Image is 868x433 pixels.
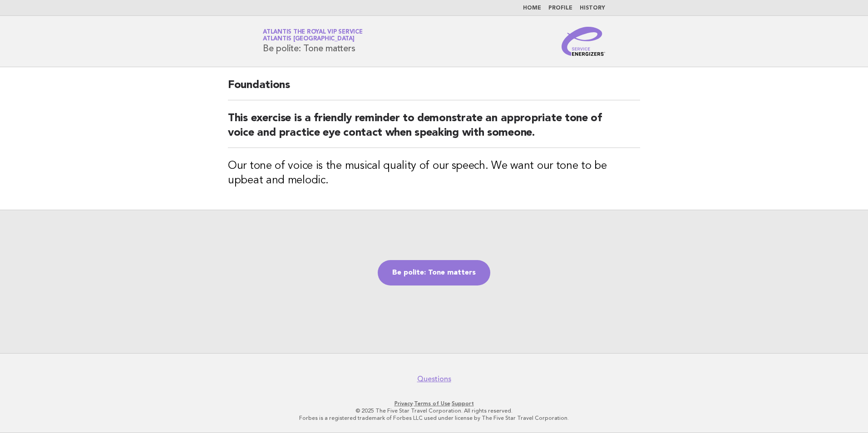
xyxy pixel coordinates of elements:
[156,414,712,422] p: Forbes is a registered trademark of Forbes LLC used under license by The Five Star Travel Corpora...
[378,260,490,285] a: Be polite: Tone matters
[228,111,640,148] h2: This exercise is a friendly reminder to demonstrate an appropriate tone of voice and practice eye...
[156,407,712,414] p: © 2025 The Five Star Travel Corporation. All rights reserved.
[452,400,474,407] a: Support
[548,5,572,11] a: Profile
[395,400,413,407] a: Privacy
[523,5,541,11] a: Home
[580,5,605,11] a: History
[263,30,363,53] h1: Be polite: Tone matters
[263,29,363,42] a: Atlantis the Royal VIP ServiceAtlantis [GEOGRAPHIC_DATA]
[228,78,640,100] h2: Foundations
[228,159,640,188] h3: Our tone of voice is the musical quality of our speech. We want our tone to be upbeat and melodic.
[263,36,355,42] span: Atlantis [GEOGRAPHIC_DATA]
[156,400,712,407] p: · ·
[414,400,450,407] a: Terms of Use
[417,374,451,384] a: Questions
[562,27,605,56] img: Service Energizers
